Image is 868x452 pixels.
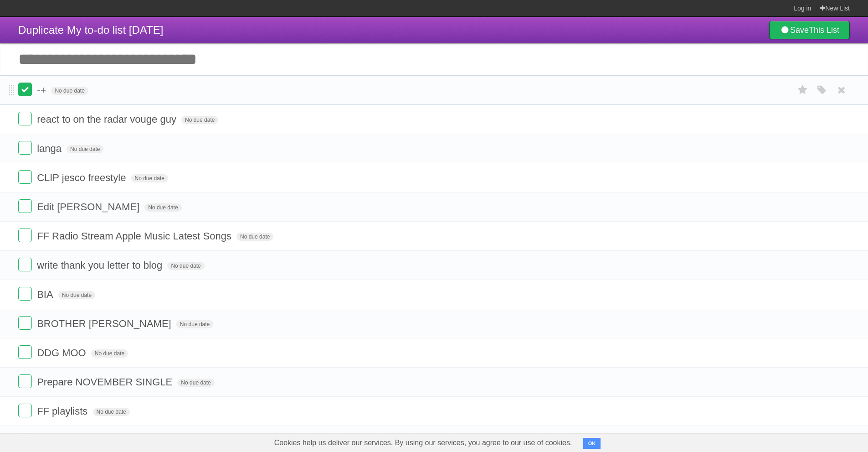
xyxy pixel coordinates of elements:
[265,434,581,452] span: Cookies help us deliver our services. By using our services, you agree to our use of cookies.
[18,112,32,125] label: Done
[18,287,32,301] label: Done
[37,201,142,213] span: Edit [PERSON_NAME]
[794,83,812,98] label: Star task
[236,233,273,241] span: No due date
[18,229,32,242] label: Done
[18,404,32,417] label: Done
[18,258,32,271] label: Done
[37,347,88,358] span: DDG MOO
[131,174,168,182] span: No due date
[37,289,55,300] span: BIA
[18,345,32,359] label: Done
[37,84,48,96] span: -+
[37,114,179,125] span: react to on the radar vouge guy
[93,408,130,416] span: No due date
[583,438,601,449] button: OK
[37,376,175,388] span: Prepare NOVEMBER SINGLE
[37,230,234,242] span: FF Radio Stream Apple Music Latest Songs
[176,320,213,328] span: No due date
[167,262,204,270] span: No due date
[177,379,214,387] span: No due date
[37,260,164,271] span: write thank you letter to blog
[18,374,32,388] label: Done
[91,349,128,358] span: No due date
[809,26,839,35] b: This List
[18,316,32,330] label: Done
[18,199,32,213] label: Done
[58,291,95,299] span: No due date
[18,83,32,96] label: Done
[51,87,88,95] span: No due date
[18,24,163,36] span: Duplicate My to-do list [DATE]
[144,203,181,212] span: No due date
[37,318,174,329] span: BROTHER [PERSON_NAME]
[769,21,850,39] a: SaveThis List
[181,116,218,124] span: No due date
[37,172,128,183] span: CLIP jesco freestyle
[18,433,32,447] label: Done
[67,145,103,153] span: No due date
[37,405,90,417] span: FF playlists
[37,143,64,154] span: langa
[18,141,32,155] label: Done
[18,170,32,184] label: Done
